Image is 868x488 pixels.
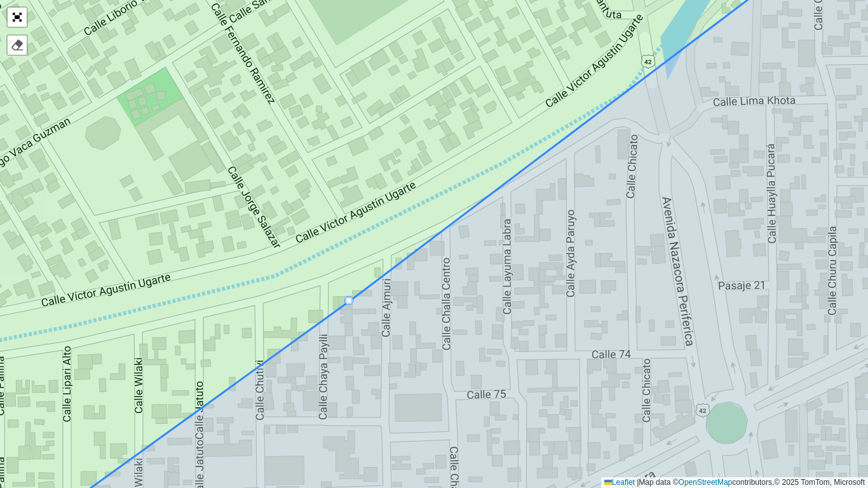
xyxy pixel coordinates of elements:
span: | [637,478,639,487]
div: Remover camada(s) [8,36,27,55]
a: Abrir mapa em tela cheia [8,8,27,27]
a: OpenStreetMap [679,478,733,487]
div: Map data © contributors,© 2025 TomTom, Microsoft [601,477,868,488]
a: Leaflet [604,478,635,487]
